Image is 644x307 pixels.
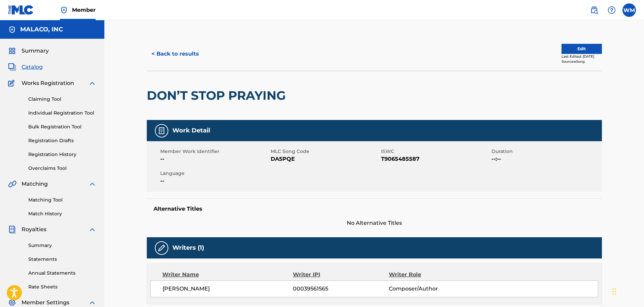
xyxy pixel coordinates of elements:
[8,5,34,15] img: MLC Logo
[8,63,43,71] a: CatalogCatalog
[160,177,269,185] span: --
[88,299,96,307] img: expand
[381,155,490,163] span: T9065485587
[271,148,379,155] span: MLC Song Code
[622,3,636,17] div: User Menu
[88,180,96,188] img: expand
[8,63,16,71] img: Catalog
[608,6,616,14] img: help
[28,283,96,290] a: Rate Sheets
[562,59,602,64] div: Source: eSong
[381,148,490,155] span: ISWC
[20,26,63,33] h5: MALACO, INC
[88,225,96,234] img: expand
[160,148,269,155] span: Member Work Identifier
[8,299,16,307] img: Member Settings
[154,206,595,212] h5: Alternative Titles
[610,275,644,307] iframe: Chat Widget
[60,6,68,14] img: Top Rightsholder
[8,79,17,87] img: Works Registration
[28,123,96,130] a: Bulk Registration Tool
[147,219,602,227] span: No Alternative Titles
[8,225,16,234] img: Royalties
[160,155,269,163] span: --
[22,225,46,234] span: Royalties
[625,202,644,256] iframe: Resource Center
[28,196,96,204] a: Matching Tool
[587,3,601,17] a: Public Search
[562,44,602,54] button: Edit
[158,127,166,135] img: Work Detail
[28,151,96,158] a: Registration History
[612,281,616,302] div: Drag
[22,299,69,307] span: Member Settings
[22,180,48,188] span: Matching
[160,170,269,177] span: Language
[389,271,476,279] div: Writer Role
[8,47,49,55] a: SummarySummary
[22,47,49,55] span: Summary
[28,270,96,277] a: Annual Statements
[172,244,204,252] h5: Writers (1)
[28,110,96,117] a: Individual Registration Tool
[162,271,293,279] div: Writer Name
[28,210,96,217] a: Match History
[293,285,388,293] span: 00039561565
[590,6,598,14] img: search
[22,63,43,71] span: Catalog
[28,256,96,263] a: Statements
[158,244,166,252] img: Writers
[172,127,210,134] h5: Work Detail
[562,54,602,59] div: Last Edited: [DATE]
[163,285,293,293] span: [PERSON_NAME]
[8,180,16,188] img: Matching
[605,3,618,17] div: Help
[28,96,96,103] a: Claiming Tool
[492,148,600,155] span: Duration
[147,45,204,62] button: < Back to results
[8,26,16,34] img: Accounts
[492,155,600,163] span: --:--
[88,79,96,87] img: expand
[389,285,476,293] span: Composer/Author
[271,155,379,163] span: DA5PQE
[28,137,96,144] a: Registration Drafts
[8,47,16,55] img: Summary
[72,6,96,14] span: Member
[293,271,389,279] div: Writer IPI
[28,242,96,249] a: Summary
[147,88,289,103] h2: DON’T STOP PRAYING
[28,165,96,172] a: Overclaims Tool
[22,79,74,87] span: Works Registration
